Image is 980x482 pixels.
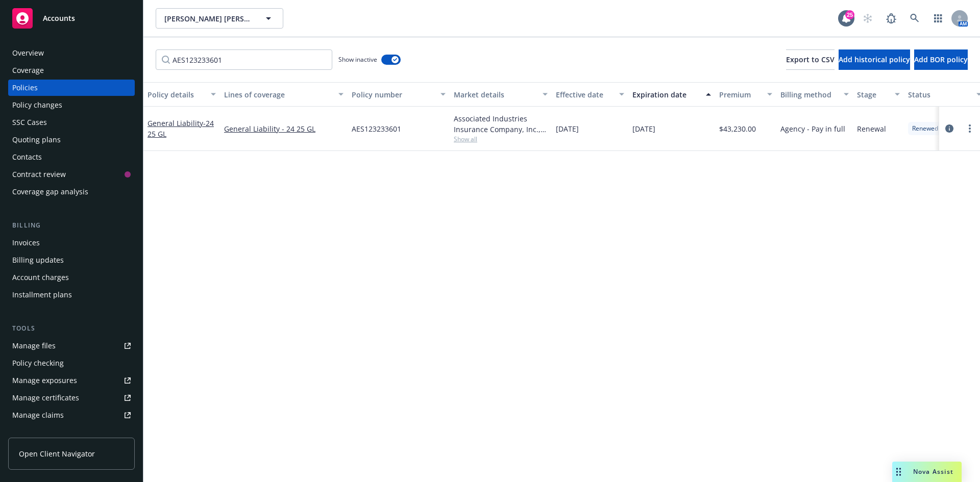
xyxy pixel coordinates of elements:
[8,235,135,251] a: Invoices
[8,114,135,131] a: SSC Cases
[552,82,628,107] button: Effective date
[352,89,434,100] div: Policy number
[12,45,44,61] div: Overview
[352,123,401,134] span: AES123233601
[839,55,910,64] span: Add historical policy
[8,97,135,113] a: Policy changes
[857,123,886,134] span: Renewal
[8,132,135,148] a: Quoting plans
[780,89,838,100] div: Billing method
[12,132,61,148] div: Quoting plans
[853,82,904,107] button: Stage
[450,82,552,107] button: Market details
[913,467,953,476] span: Nova Assist
[943,122,955,135] a: circleInformation
[556,89,613,100] div: Effective date
[928,8,948,29] a: Switch app
[786,49,835,70] button: Export to CSV
[164,13,253,24] span: [PERSON_NAME] [PERSON_NAME] & Associates, Inc.
[12,97,62,113] div: Policy changes
[12,424,60,441] div: Manage BORs
[12,287,72,303] div: Installment plans
[8,252,135,268] a: Billing updates
[8,424,135,441] a: Manage BORs
[454,135,548,143] span: Show all
[719,89,761,100] div: Premium
[881,8,901,29] a: Report a Bug
[8,287,135,303] a: Installment plans
[892,462,962,482] button: Nova Assist
[8,184,135,200] a: Coverage gap analysis
[8,269,135,286] a: Account charges
[786,55,835,64] span: Export to CSV
[143,82,220,107] button: Policy details
[8,45,135,61] a: Overview
[904,8,925,29] a: Search
[12,166,66,183] div: Contract review
[454,89,536,100] div: Market details
[148,89,205,100] div: Policy details
[43,14,75,22] span: Accounts
[556,123,579,134] span: [DATE]
[12,114,47,131] div: SSC Cases
[912,124,938,133] span: Renewed
[12,184,88,200] div: Coverage gap analysis
[8,166,135,183] a: Contract review
[845,10,854,19] div: 25
[12,390,79,406] div: Manage certificates
[12,338,56,354] div: Manage files
[908,89,970,100] div: Status
[715,82,776,107] button: Premium
[8,372,135,389] a: Manage exposures
[12,252,64,268] div: Billing updates
[8,323,135,334] div: Tools
[19,448,95,459] span: Open Client Navigator
[8,355,135,371] a: Policy checking
[892,462,905,482] div: Drag to move
[857,89,889,100] div: Stage
[348,82,450,107] button: Policy number
[156,8,283,29] button: [PERSON_NAME] [PERSON_NAME] & Associates, Inc.
[8,80,135,96] a: Policies
[8,4,135,33] a: Accounts
[8,220,135,231] div: Billing
[857,8,878,29] a: Start snowing
[12,235,40,251] div: Invoices
[914,55,968,64] span: Add BOR policy
[12,80,38,96] div: Policies
[224,89,332,100] div: Lines of coverage
[8,390,135,406] a: Manage certificates
[914,49,968,70] button: Add BOR policy
[719,123,756,134] span: $43,230.00
[632,89,700,100] div: Expiration date
[12,269,69,286] div: Account charges
[148,118,214,139] a: General Liability
[12,372,77,389] div: Manage exposures
[338,55,377,64] span: Show inactive
[220,82,348,107] button: Lines of coverage
[8,338,135,354] a: Manage files
[12,407,64,423] div: Manage claims
[776,82,853,107] button: Billing method
[12,62,44,79] div: Coverage
[8,149,135,165] a: Contacts
[964,122,976,135] a: more
[632,123,655,134] span: [DATE]
[12,355,64,371] div: Policy checking
[454,113,548,135] div: Associated Industries Insurance Company, Inc., AmTrust Financial Services, Risk Transfer Partners
[8,407,135,423] a: Manage claims
[839,49,910,70] button: Add historical policy
[12,149,42,165] div: Contacts
[780,123,845,134] span: Agency - Pay in full
[224,123,344,134] a: General Liability - 24 25 GL
[156,49,332,70] input: Filter by keyword...
[8,62,135,79] a: Coverage
[628,82,715,107] button: Expiration date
